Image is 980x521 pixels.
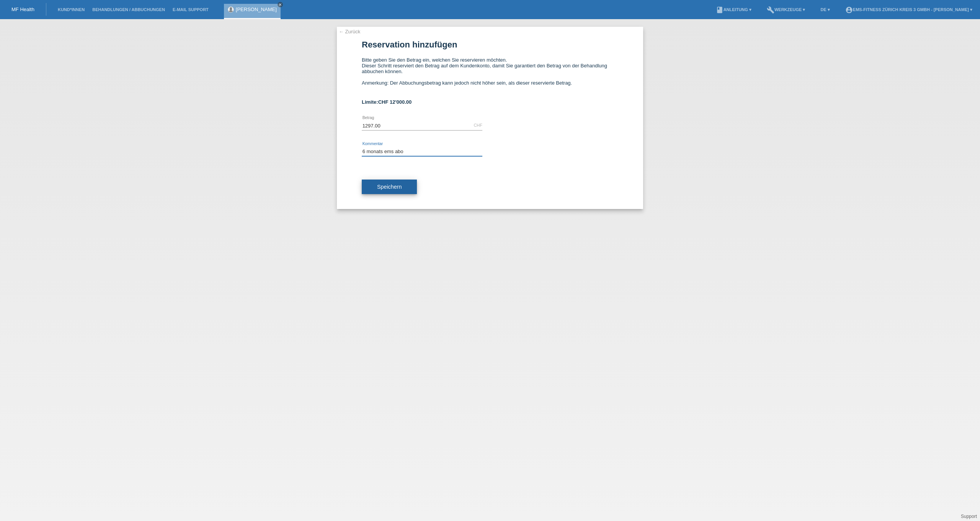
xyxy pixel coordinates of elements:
div: Bitte geben Sie den Betrag ein, welchen Sie reservieren möchten. Dieser Schritt reserviert den Be... [362,57,618,91]
span: CHF 12'000.00 [378,99,412,105]
i: book [716,6,724,14]
a: ← Zurück [339,29,360,34]
span: Speichern [377,184,402,190]
button: Speichern [362,180,417,194]
a: E-Mail Support [169,7,212,12]
a: DE ▾ [817,7,833,12]
i: build [767,6,774,14]
a: [PERSON_NAME] [236,7,277,12]
h1: Reservation hinzufügen [362,40,618,49]
i: close [278,3,282,7]
a: bookAnleitung ▾ [712,7,755,12]
a: close [278,2,283,7]
a: MF Health [11,7,34,12]
i: account_circle [845,6,853,14]
a: buildWerkzeuge ▾ [763,7,809,12]
a: account_circleEMS-Fitness Zürich Kreis 3 GmbH - [PERSON_NAME] ▾ [841,7,976,12]
a: Support [961,514,977,519]
a: Kund*innen [54,7,88,12]
div: CHF [474,123,482,127]
b: Limite: [362,99,412,105]
a: Behandlungen / Abbuchungen [88,7,169,12]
